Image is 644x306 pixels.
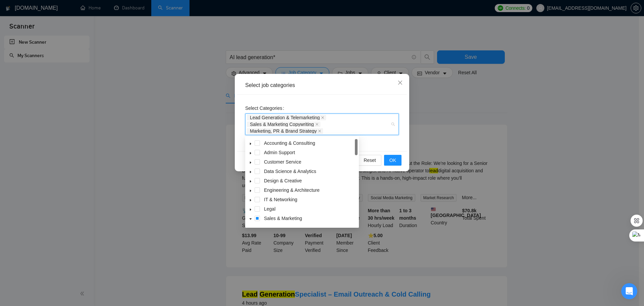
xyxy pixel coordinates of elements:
[264,169,316,174] span: Data Science & Analytics
[107,236,124,250] span: neutral face reaction
[263,167,358,175] span: Data Science & Analytics
[249,199,252,202] span: caret-down
[264,216,302,221] span: Sales & Marketing
[621,283,637,299] iframe: Intercom live chat
[263,214,358,222] span: Sales & Marketing
[249,180,252,183] span: caret-down
[124,236,142,250] span: smiley reaction
[245,103,287,114] label: Select Categories
[245,82,399,89] div: Select job categories
[263,139,358,147] span: Accounting & Consulting
[263,205,358,213] span: Legal
[250,115,320,120] span: Lead Generation & Telemarketing
[263,195,358,204] span: IT & Networking
[249,217,252,221] span: caret-down
[264,150,295,155] span: Admin Support
[318,129,321,133] span: close
[249,151,252,155] span: caret-down
[247,128,323,134] span: Marketing, PR & Brand Strategy
[397,80,403,85] span: close
[249,208,252,211] span: caret-down
[93,236,103,250] span: 😞
[358,155,381,166] button: Reset
[389,157,396,164] span: OK
[384,155,401,166] button: OK
[249,161,252,164] span: caret-down
[264,140,315,146] span: Accounting & Consulting
[249,189,252,192] span: caret-down
[249,170,252,174] span: caret-down
[271,224,358,232] span: Digital Marketing
[214,3,226,15] div: Close
[391,74,409,92] button: Close
[89,236,107,250] span: disappointed reaction
[202,3,214,15] button: Collapse window
[321,116,324,119] span: close
[263,177,358,185] span: Design & Creative
[324,128,326,134] input: Select Categories
[110,236,120,250] span: 😐
[250,122,314,127] span: Sales & Marketing Copywriting
[264,178,302,183] span: Design & Creative
[263,158,358,166] span: Customer Service
[250,129,317,133] span: Marketing, PR & Brand Strategy
[249,142,252,145] span: caret-down
[4,3,17,15] button: go back
[264,187,320,193] span: Engineering & Architecture
[263,186,358,194] span: Engineering & Architecture
[128,236,138,250] span: 😃
[8,230,223,237] div: Did this answer your question?
[364,157,376,164] span: Reset
[247,115,326,120] span: Lead Generation & Telemarketing
[247,122,320,127] span: Sales & Marketing Copywriting
[263,148,358,157] span: Admin Support
[264,197,297,202] span: IT & Networking
[89,258,142,264] a: Open in help center
[315,123,319,126] span: close
[264,206,275,212] span: Legal
[264,159,301,165] span: Customer Service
